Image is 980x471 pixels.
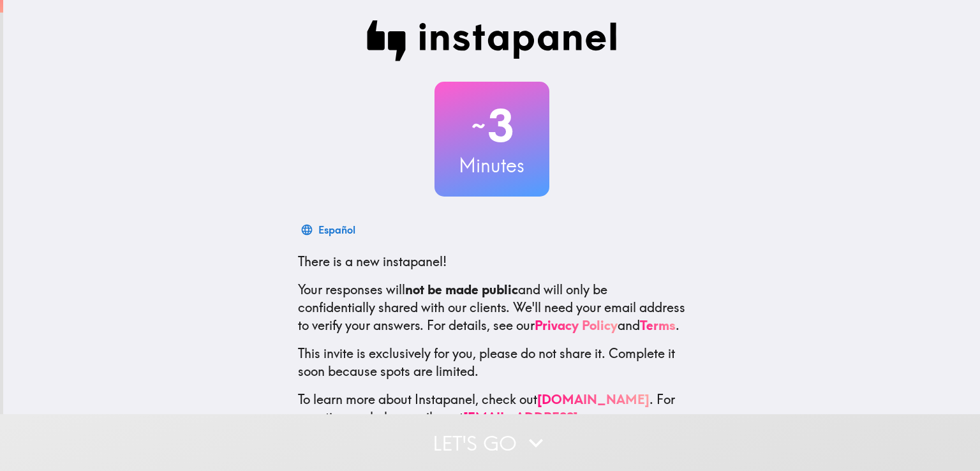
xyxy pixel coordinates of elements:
[298,281,686,334] p: Your responses will and will only be confidentially shared with our clients. We'll need your emai...
[298,391,686,444] p: To learn more about Instapanel, check out . For questions or help, email us at .
[298,345,686,380] p: This invite is exclusively for you, please do not share it. Complete it soon because spots are li...
[298,217,360,243] button: Español
[470,107,487,145] span: ~
[367,20,617,61] img: Instapanel
[535,317,618,333] a: Privacy Policy
[298,253,447,269] span: There is a new instapanel!
[434,100,549,152] h2: 3
[640,317,676,333] a: Terms
[537,391,650,407] a: [DOMAIN_NAME]
[434,152,549,179] h3: Minutes
[318,221,355,239] div: Español
[405,281,518,297] b: not be made public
